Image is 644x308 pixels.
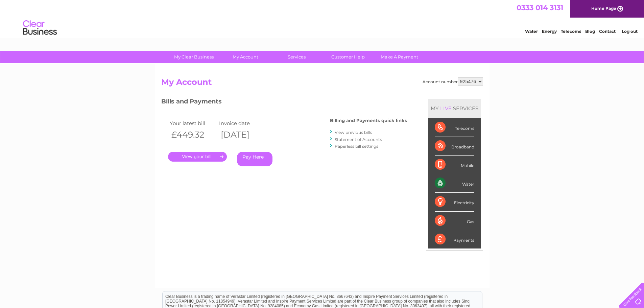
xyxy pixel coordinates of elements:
[561,29,581,34] a: Telecoms
[517,3,563,12] a: 0333 014 3131
[335,130,372,135] a: View previous bills
[428,99,481,118] div: MY SERVICES
[435,156,474,174] div: Mobile
[217,119,267,128] td: Invoice date
[335,137,382,142] a: Statement of Accounts
[23,18,57,38] img: logo.png
[161,77,483,90] h2: My Account
[435,174,474,193] div: Water
[435,230,474,248] div: Payments
[320,51,376,63] a: Customer Help
[168,128,217,142] th: £449.32
[599,29,616,34] a: Contact
[585,29,595,34] a: Blog
[161,97,407,109] h3: Bills and Payments
[439,105,453,112] div: LIVE
[163,4,482,33] div: Clear Business is a trading name of Verastar Limited (registered in [GEOGRAPHIC_DATA] No. 3667643...
[435,193,474,211] div: Electricity
[168,119,217,128] td: Your latest bill
[269,51,325,63] a: Services
[168,152,227,162] a: .
[423,77,483,86] div: Account number
[166,51,222,63] a: My Clear Business
[542,29,557,34] a: Energy
[435,118,474,137] div: Telecoms
[435,137,474,156] div: Broadband
[372,51,427,63] a: Make A Payment
[217,128,267,142] th: [DATE]
[335,144,378,149] a: Paperless bill settings
[330,118,407,123] h4: Billing and Payments quick links
[217,51,273,63] a: My Account
[622,29,638,34] a: Log out
[435,212,474,230] div: Gas
[237,152,272,166] a: Pay Here
[525,29,538,34] a: Water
